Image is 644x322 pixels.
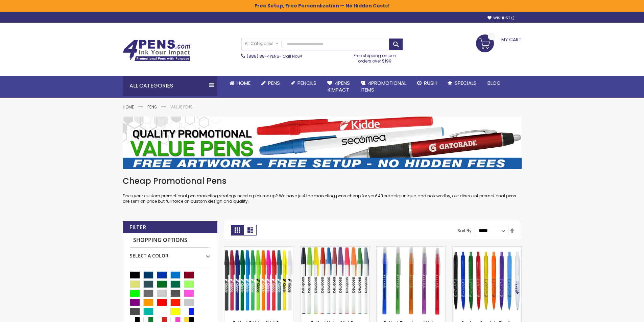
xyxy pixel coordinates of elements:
[224,246,293,252] a: Belfast B Value Stick Pen
[455,79,477,86] span: Specials
[247,53,279,59] a: (888) 88-4PENS
[453,247,521,315] img: Custom Cambria Plastic Retractable Ballpoint Pen - Monochromatic Body Color
[256,76,285,91] a: Pens
[355,76,412,98] a: 4PROMOTIONALITEMS
[453,246,521,252] a: Custom Cambria Plastic Retractable Ballpoint Pen - Monochromatic Body Color
[224,247,293,315] img: Belfast B Value Stick Pen
[224,76,256,91] a: Home
[327,79,350,93] span: 4Pens 4impact
[268,79,280,86] span: Pens
[123,117,522,169] img: Value Pens
[377,247,445,315] img: Belfast Translucent Value Stick Pen
[147,104,157,110] a: Pens
[412,76,442,91] a: Rush
[377,246,445,252] a: Belfast Translucent Value Stick Pen
[241,38,282,49] a: All Categories
[457,227,472,233] label: Sort By
[301,247,369,315] img: Belfast Value Stick Pen
[237,79,251,86] span: Home
[487,79,501,86] span: Blog
[129,224,146,231] strong: Filter
[322,76,355,98] a: 4Pens4impact
[247,53,302,59] span: - Call Now!
[245,41,279,46] span: All Categories
[482,76,506,91] a: Blog
[424,79,437,86] span: Rush
[297,79,316,86] span: Pencils
[123,104,134,110] a: Home
[487,16,515,21] a: Wishlist
[123,76,217,96] div: All Categories
[347,50,403,64] div: Free shipping on pen orders over $199
[130,248,210,259] div: Select A Color
[301,246,369,252] a: Belfast Value Stick Pen
[285,76,322,91] a: Pencils
[123,176,522,204] div: Does your custom promotional pen marketing strategy need a pick me up? We have just the marketing...
[231,225,244,236] strong: Grid
[170,104,193,110] strong: Value Pens
[361,79,406,93] span: 4PROMOTIONAL ITEMS
[123,176,522,187] h1: Cheap Promotional Pens
[442,76,482,91] a: Specials
[123,40,190,61] img: 4Pens Custom Pens and Promotional Products
[130,233,210,248] strong: Shopping Options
